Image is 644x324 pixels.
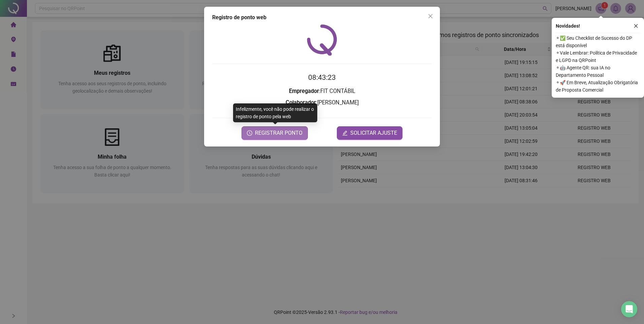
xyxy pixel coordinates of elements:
[308,73,336,82] time: 08:43:23
[307,24,337,56] img: QRPoint
[255,129,302,137] span: REGISTRAR PONTO
[556,64,640,79] span: ⚬ 🤖 Agente QR: sua IA no Departamento Pessoal
[212,13,432,22] div: Registro de ponto web
[428,13,433,19] span: close
[621,301,637,317] div: Open Intercom Messenger
[337,126,402,140] button: editSOLICITAR AJUSTE
[212,98,432,107] h3: : [PERSON_NAME]
[556,79,640,94] span: ⚬ 🚀 Em Breve, Atualização Obrigatória de Proposta Comercial
[634,24,638,28] span: close
[241,126,308,140] button: REGISTRAR PONTO
[556,34,640,49] span: ⚬ ✅ Seu Checklist de Sucesso do DP está disponível
[247,130,252,136] span: clock-circle
[342,130,348,136] span: edit
[556,49,640,64] span: ⚬ Vale Lembrar: Política de Privacidade e LGPD na QRPoint
[233,103,317,122] div: Infelizmente, você não pode realizar o registro de ponto pela web
[350,129,397,137] span: SOLICITAR AJUSTE
[556,22,580,30] span: Novidades !
[289,88,319,94] strong: Empregador
[425,11,436,22] button: Close
[286,99,316,106] strong: Colaborador
[212,87,432,96] h3: : FIT CONTÁBIL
